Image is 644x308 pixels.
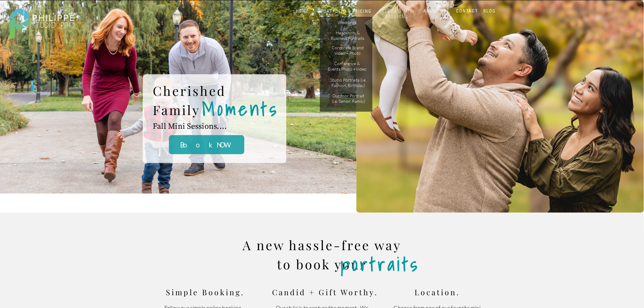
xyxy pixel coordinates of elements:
[341,249,420,279] b: portraits
[372,9,422,20] a: FREE FALL MINI SESSIONS
[319,9,373,14] a: PORTFOLIO & PRICING
[331,30,365,41] a: Headshots & Business Portraits
[153,81,244,119] h2: Cherished Family
[401,288,474,298] h3: Location.
[455,8,480,14] a: CONTACT
[237,236,408,276] h2: A new hassle-free way to book your
[180,141,233,149] b: Book NOW
[289,8,315,14] a: HOME
[329,93,368,104] a: Outdoor Portrait (i.e. Senior, Family)
[422,8,448,14] a: ABOUT US
[143,139,270,151] a: Book NOW
[482,8,497,14] a: BLOG
[153,122,265,148] p: Fall Mini Sessions....
[331,45,365,56] a: Corporate Brand Video + Photo
[328,61,367,72] a: Conference & Events Photo +Video
[330,20,364,26] a: Weddings
[165,288,245,298] h3: Simple Booking.
[328,77,369,88] a: Studio Portraits (i.e. Fashion, Birthday)
[202,94,279,124] b: Moments
[271,288,379,298] h3: Candid + Gift Worthy.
